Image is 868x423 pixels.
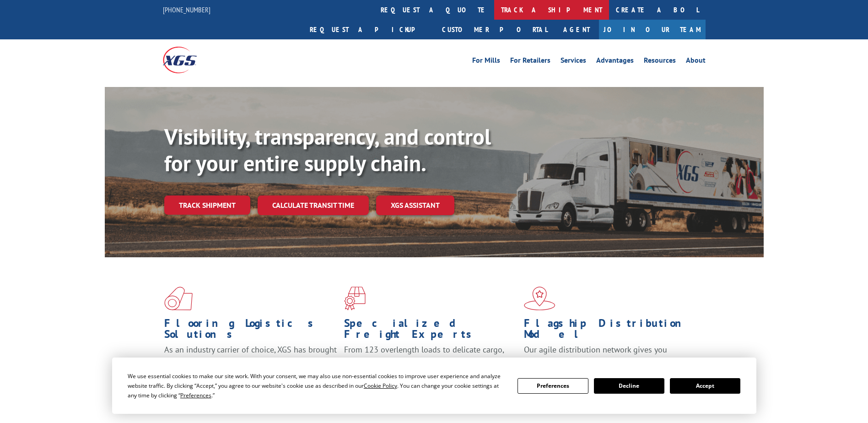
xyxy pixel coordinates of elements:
div: Cookie Consent Prompt [112,358,756,414]
a: Join Our Team [599,20,706,39]
a: Request a pickup [303,20,435,39]
h1: Specialized Freight Experts [344,318,517,344]
img: xgs-icon-focused-on-flooring-red [344,287,366,310]
a: For Mills [472,57,500,67]
span: Our agile distribution network gives you nationwide inventory management on demand. [524,344,692,366]
div: We use essential cookies to make our site work. With your consent, we may also use non-essential ... [128,371,507,400]
p: From 123 overlength loads to delicate cargo, our experienced staff knows the best way to move you... [344,344,517,385]
span: Cookie Policy [364,382,397,390]
b: Visibility, transparency, and control for your entire supply chain. [164,122,491,177]
img: xgs-icon-total-supply-chain-intelligence-red [164,287,193,310]
img: xgs-icon-flagship-distribution-model-red [524,287,555,310]
a: Calculate transit time [258,195,369,215]
button: Decline [594,378,664,394]
a: XGS ASSISTANT [376,195,454,215]
a: [PHONE_NUMBER] [163,5,210,14]
span: As an industry carrier of choice, XGS has brought innovation and dedication to flooring logistics... [164,344,337,377]
button: Accept [670,378,740,394]
button: Preferences [518,378,588,394]
a: For Retailers [510,57,550,67]
a: Advantages [596,57,634,67]
a: Agent [554,20,599,39]
h1: Flooring Logistics Solutions [164,318,337,344]
a: Customer Portal [435,20,554,39]
a: About [686,57,706,67]
h1: Flagship Distribution Model [524,318,697,344]
a: Track shipment [164,195,250,215]
a: Services [561,57,586,67]
a: Resources [644,57,676,67]
span: Preferences [180,391,211,399]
